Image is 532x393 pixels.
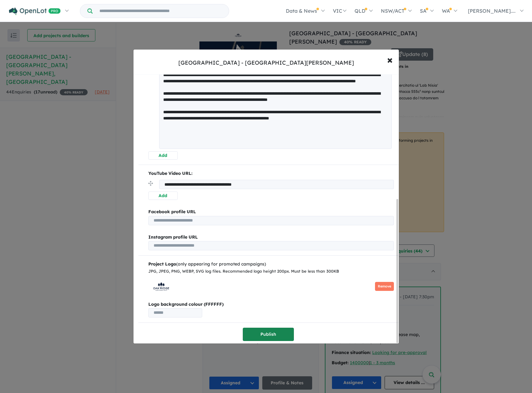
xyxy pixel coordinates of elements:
span: [PERSON_NAME].... [468,8,516,14]
div: JPG, JPEG, PNG, WEBP, SVG log files. Recommended logo height 200px. Must be less than 300KB [148,268,394,275]
button: Add [148,151,178,160]
img: Oak%20Ridge%20Estate%20-%20Narre%20Warren%20North___1727849777.jpg [148,277,174,296]
b: Project Logo [148,261,176,267]
div: [GEOGRAPHIC_DATA] - [GEOGRAPHIC_DATA][PERSON_NAME] [178,59,354,67]
span: × [387,53,393,66]
button: Add [148,192,178,200]
img: drag.svg [148,181,153,186]
p: YouTube Video URL: [148,170,394,177]
input: Try estate name, suburb, builder or developer [94,4,228,18]
button: Publish [243,328,294,341]
button: Remove [375,282,394,291]
b: Facebook profile URL [148,209,196,214]
b: Instagram profile URL [148,234,198,240]
img: Openlot PRO Logo White [9,7,61,15]
b: Logo background colour (FFFFFF) [148,301,394,308]
div: (only appearing for promoted campaigns) [148,261,394,268]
